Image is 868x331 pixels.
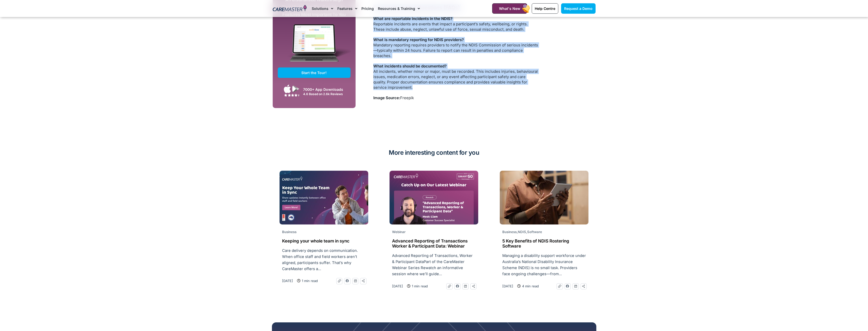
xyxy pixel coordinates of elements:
span: 1 min read [411,283,428,289]
a: Request a Demo [561,3,596,14]
p: Freepik [373,95,538,100]
img: CareMaster Software Mockup on Screen [278,24,351,68]
span: , , [502,230,542,234]
strong: What is mandatory reporting for NDIS providers? [373,37,464,42]
time: [DATE] [282,279,293,283]
p: Mandatory reporting requires providers to notify the NDIS Commission of serious incidents—typical... [373,37,538,58]
span: What's New [499,6,520,11]
img: Google Play Store App Review Stars [284,94,299,97]
h2: 5 Key Benefits of NDIS Rostering Software [502,238,586,249]
a: What's New [492,3,527,14]
time: [DATE] [392,284,403,288]
a: [DATE] [502,283,513,289]
span: 1 min read [301,278,318,284]
p: All incidents, whether minor or major, must be recorded. This includes injuries, behavioural issu... [373,63,538,90]
span: Request a Demo [564,6,593,11]
img: REWATCH Advanced Reporting of Transactions, Worker & Participant Data_Website Thumb [390,171,478,224]
img: CareMaster Logo [273,5,307,12]
strong: What incidents should be documented? [373,64,447,68]
div: 4.6 Based on 2.6k Reviews [303,92,348,96]
p: Reportable incidents are events that impact a participant’s safety, wellbeing, or rights. These i... [373,16,538,32]
img: Apple App Store Icon [284,84,291,93]
span: Business [502,230,517,234]
img: Google Play App Icon [292,85,299,93]
a: Help Centre [532,3,558,14]
time: [DATE] [502,284,513,288]
strong: What are reportable incidents in the NDIS? [373,16,452,21]
p: Advanced Reporting of Transactions, Worker & Participant DataPart of the CareMaster Webinar Serie... [392,253,476,277]
span: NDIS [518,230,526,234]
span: Software [527,230,542,234]
h2: Advanced Reporting of Transactions Worker & Participant Data: Webinar [392,238,476,249]
div: 7000+ App Downloads [303,87,348,92]
span: Start the Tour! [301,71,327,75]
h2: More interesting content for you [273,149,596,157]
a: [DATE] [282,278,293,284]
img: set-designer-work-indoors [500,171,588,224]
span: Webinar [392,230,405,234]
p: Managing a disability support workforce under Australia’s National Disability Insurance Scheme (N... [502,253,586,277]
span: Help Centre [535,6,555,11]
img: CM Generic Facebook Post-6 [280,171,368,224]
p: Care delivery depends on communication. When office staff and field workers aren’t aligned, parti... [282,248,366,272]
span: Business [282,230,297,234]
a: [DATE] [392,283,403,289]
a: Start the Tour! [278,67,351,78]
h2: Keeping your whole team in sync [282,238,366,243]
strong: Image Source: [373,95,400,100]
span: 4 min read [521,283,539,289]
